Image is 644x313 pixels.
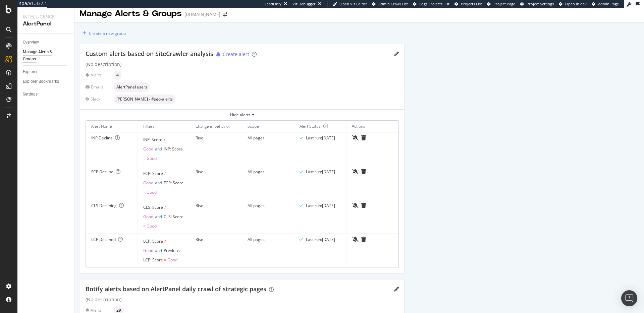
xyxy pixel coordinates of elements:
span: and [155,248,162,253]
div: (No description) [86,61,399,68]
span: Good [147,155,157,161]
div: Open Intercom Messenger [621,290,637,306]
span: and [155,146,162,152]
div: Manage Alerts & Groups [80,8,182,19]
div: FCP Decline [91,169,132,175]
span: [PERSON_NAME] - #seo-alerts [116,97,173,101]
div: trash [361,237,366,242]
div: trash [361,169,366,174]
div: Slack [86,96,111,102]
div: Overview [23,39,39,46]
div: neutral label [114,95,175,104]
a: Admin Page [592,1,619,7]
span: Good [167,257,177,263]
span: and [155,214,162,220]
div: All pages [248,169,288,175]
div: All pages [248,237,288,243]
span: ≠ [164,238,166,244]
span: Good [147,223,157,229]
div: bell-slash [352,135,359,140]
span: 29 [116,308,121,312]
span: CLS: Score [164,214,183,220]
div: arrow-right-arrow-left [223,12,227,17]
span: Logs Projects List [419,1,449,6]
span: FCP: Score [164,180,183,186]
a: Explorer [23,68,69,75]
div: INP Decline [91,135,132,141]
div: [DOMAIN_NAME] [184,11,220,18]
span: Good [143,214,153,220]
a: Open Viz Editor [333,1,367,7]
th: Alert Name [86,121,138,132]
button: Hide alerts [80,110,404,120]
div: bell-slash [352,169,359,174]
button: Create a new group [80,28,126,39]
div: neutral label [114,70,121,80]
div: Explorer [23,68,38,75]
a: Admin Crawl List [372,1,408,7]
span: Open Viz Editor [339,1,367,6]
th: Filters [138,121,190,132]
span: ≠ [164,204,166,210]
div: pencil [394,52,399,56]
span: Good [143,248,153,253]
th: Scope [242,121,294,132]
div: Emails [86,84,111,90]
div: Last run: [DATE] [306,203,335,209]
span: INP: Score [143,137,162,142]
div: Explorer Bookmarks [23,78,59,85]
span: Admin Crawl List [378,1,408,6]
a: Project Settings [520,1,554,7]
div: Create alert [223,51,249,58]
div: bell-slash [352,237,359,242]
span: = [143,189,146,195]
span: = [143,223,146,229]
a: Open in dev [559,1,587,7]
div: Viz Debugger: [292,1,317,7]
th: Actions [346,121,398,132]
span: Good [147,189,157,195]
div: Last run: [DATE] [306,237,335,243]
div: All pages [248,135,288,141]
span: and [155,180,162,186]
span: = [164,257,166,263]
div: Last run: [DATE] [306,169,335,175]
th: Change in behavior [190,121,242,132]
div: Rise [196,203,236,209]
div: bell-slash [352,203,359,208]
div: Intelligence [23,13,69,20]
span: ≠ [163,137,166,142]
div: ReadOnly: [264,1,282,7]
div: AlertPanel [23,20,69,28]
div: pencil [394,287,399,292]
div: Alerts [86,72,111,78]
div: Create a new group [89,30,126,36]
span: Good [143,180,153,186]
span: CLS: Score [143,204,163,210]
span: Good [143,146,153,152]
span: FCP: Score [143,171,163,176]
div: Manage Alerts & Groups [23,49,63,63]
div: trash [361,135,366,140]
div: (No description) [86,296,399,303]
span: Botify alerts based on AlertPanel daily crawl of strategic pages [86,285,266,293]
span: INP: Score [164,146,183,152]
div: Rise [196,135,236,141]
a: Overview [23,39,69,46]
a: Project Page [487,1,515,7]
span: Projects List [461,1,482,6]
span: = [143,155,146,161]
span: Open in dev [565,1,587,6]
div: LCP Declined [91,237,132,243]
span: Project Settings [527,1,554,6]
div: Hide alerts [80,112,404,118]
button: Create alert [213,51,249,58]
a: Explorer Bookmarks [23,78,69,85]
div: trash [361,203,366,208]
th: Alert Status [294,121,346,132]
span: 4 [116,73,119,77]
span: ≠ [164,171,166,176]
div: Rise [196,237,236,243]
a: Settings [23,91,69,98]
div: Settings [23,91,38,98]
